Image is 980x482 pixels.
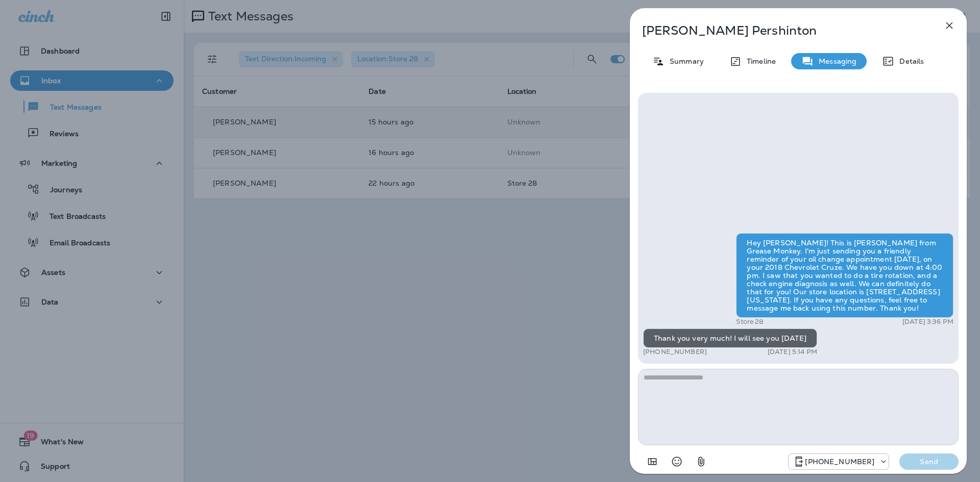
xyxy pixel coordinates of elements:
[902,318,953,326] p: [DATE] 3:36 PM
[814,57,856,65] p: Messaging
[643,328,817,348] div: Thank you very much! I will see you [DATE]
[742,57,776,65] p: Timeline
[789,455,889,468] div: +1 (208) 858-5823
[642,23,921,38] p: [PERSON_NAME] Pershinton
[667,451,687,472] button: Select an emoji
[736,233,953,318] div: Hey [PERSON_NAME]! This is [PERSON_NAME] from Grease Monkey. I'm just sending you a friendly remi...
[894,57,924,65] p: Details
[642,451,663,472] button: Add in a premade template
[805,458,874,466] p: [PHONE_NUMBER]
[768,348,817,356] p: [DATE] 5:14 PM
[643,348,707,356] p: [PHONE_NUMBER]
[665,57,704,65] p: Summary
[736,318,763,326] p: Store 28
